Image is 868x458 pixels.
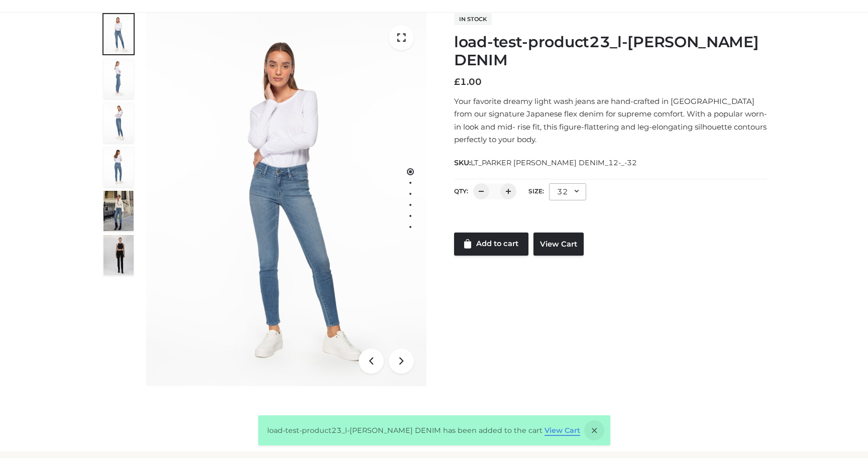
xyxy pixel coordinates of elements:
[146,13,426,386] img: 2001KLX-Ava-skinny-cove-1-scaled_9b141654-9513-48e5-b76c-3dc7db129200
[454,233,528,256] a: Add to cart
[103,235,134,275] img: 49df5f96394c49d8b5cbdcda3511328a.HD-1080p-2.5Mbps-49301101_thumbnail.jpg
[533,233,584,256] a: View Cart
[103,102,134,143] img: 2001KLX-Ava-skinny-cove-3-scaled_eb6bf915-b6b9-448f-8c6c-8cabb27fd4b2.jpg
[103,14,134,54] img: 2001KLX-Ava-skinny-cove-1-scaled_9b141654-9513-48e5-b76c-3dc7db129200.jpg
[454,76,460,87] span: £
[103,191,134,231] img: Bowery-Skinny_Cove-1.jpg
[454,76,482,87] bdi: 1.00
[454,33,767,69] h1: load-test-product23_l-[PERSON_NAME] DENIM
[471,158,637,167] span: LT_PARKER [PERSON_NAME] DENIM_12-_-32
[258,415,610,445] div: load-test-product23_l-[PERSON_NAME] DENIM has been added to the cart
[549,183,586,200] div: 32
[103,147,134,187] img: 2001KLX-Ava-skinny-cove-2-scaled_32c0e67e-5e94-449c-a916-4c02a8c03427.jpg
[454,13,492,25] span: In stock
[545,426,580,435] a: View Cart
[103,58,134,98] img: 2001KLX-Ava-skinny-cove-4-scaled_4636a833-082b-4702-abec-fd5bf279c4fc.jpg
[454,95,767,146] p: Your favorite dreamy light wash jeans are hand-crafted in [GEOGRAPHIC_DATA] from our signature Ja...
[454,157,638,169] span: SKU:
[454,187,468,195] label: QTY:
[528,187,544,195] label: Size:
